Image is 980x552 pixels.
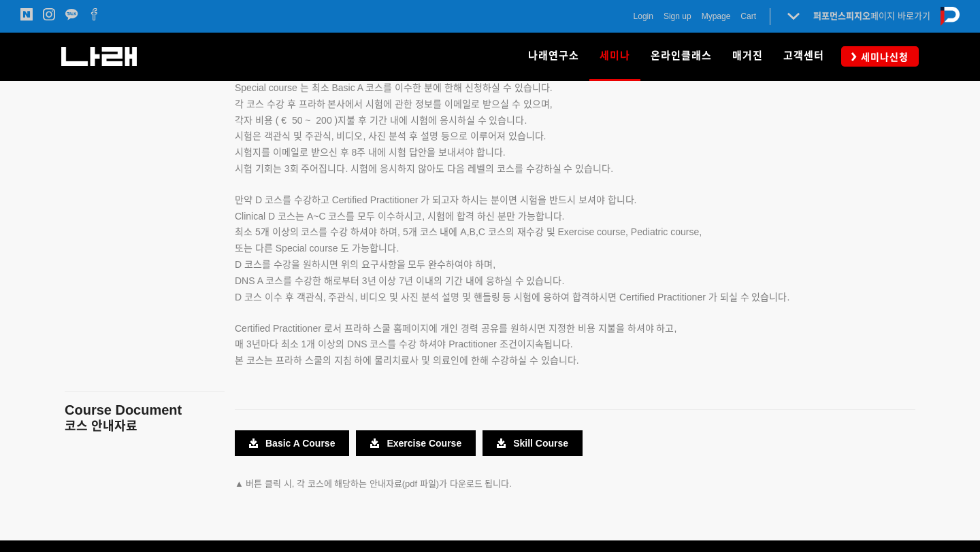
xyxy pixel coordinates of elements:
[235,82,553,93] span: Special course 는 최소 Basic A 코스를 이수한 분에 한해 신청하실 수 있습니다.
[857,50,909,64] span: 세미나신청
[589,33,640,80] a: 세미나
[235,355,579,366] span: 본 코스는 프라하 스쿨의 지침 하에 물리치료사 및 의료인에 한해 수강하실 수 있습니다.
[702,10,731,23] a: Mypage
[732,50,763,62] span: 매거진
[235,115,527,126] span: 각자 비용 ( € 50 ~ 200 )지불 후 기간 내에 시험에 응시하실 수 있습니다.
[651,50,712,62] span: 온라인클래스
[640,33,722,80] a: 온라인클래스
[600,45,630,67] span: 세미나
[235,339,526,349] span: 매 3년마다 최소 1개 이상의 DNS 코스를 수강 하셔야 Practitioner 조건이
[235,275,564,286] span: DNS A 코스를 수강한 해로부터 3년 이상 7년 이내의 기간 내에 응하실 수 있습니다.
[813,11,870,21] strong: 퍼포먼스피지오
[235,131,546,141] span: 시험은 객관식 및 주관식, 비디오, 사진 분석 후 설명 등으로 이루어져 있습니다.
[841,46,919,66] a: 세미나신청
[235,479,512,489] span: ▲ 버튼 클릭 시, 각 코스에 해당하는 안내자료(pdf 파일)가 다운로드 됩니다.
[664,10,691,23] a: Sign up
[740,10,756,23] a: Cart
[483,430,583,456] a: Skill Course
[773,33,834,80] a: 고객센터
[356,430,476,456] a: Exercise Course
[235,292,789,303] span: D 코스 이수 후 객관식, 주관식, 비디오 및 사진 분석 설명 및 핸들링 등 시험에 응하여 합격하시면 Certified Practitioner 가 되실 수 있습니다.
[235,323,676,334] span: Certified Practitioner 로서 프라하 스쿨 홈페이지에 개인 경력 공유를 원하시면 지정한 비용 지불을 하셔야 하고,
[235,243,399,254] span: 또는 다른 Special course 도 가능합니다.
[528,50,579,62] span: 나래연구소
[235,163,613,174] span: 시험 기회는 3회 주어집니다. 시험에 응시하지 않아도 다음 레벨의 코스를 수강하실 수 있습니다.
[65,419,137,433] span: 코스 안내자료
[526,339,573,349] span: 지속됩니다.
[813,11,930,21] a: 퍼포먼스피지오페이지 바로가기
[783,50,824,62] span: 고객센터
[518,33,589,80] a: 나래연구소
[235,211,564,222] span: Clinical D 코스는 A~C 코스를 모두 이수하시고, 시험에 합격 하신 분만 가능합니다.
[235,99,553,109] span: 각 코스 수강 후 프라하 본사에서 시험에 관한 정보를 이메일로 받으실 수 있으며,
[722,33,773,80] a: 매거진
[235,194,637,205] span: 만약 D 코스를 수강하고 Certified Practitioner 가 되고자 하시는 분이면 시험을 반드시 보셔야 합니다.
[235,259,495,270] span: D 코스를 수강을 원하시면 위의 요구사항을 모두 완수하여야 하며,
[235,147,506,158] span: 시험지를 이메일로 받으신 후 8주 내에 시험 답안을 보내셔야 합니다.
[235,226,702,237] span: 최소 5개 이상의 코스를 수강 하셔야 하며, 5개 코스 내에 A,B,C 코스의 재수강 및 Exercise course, Pediatric course,
[235,430,349,456] a: Basic A Course
[634,10,653,23] a: Login
[65,402,182,417] span: Course Document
